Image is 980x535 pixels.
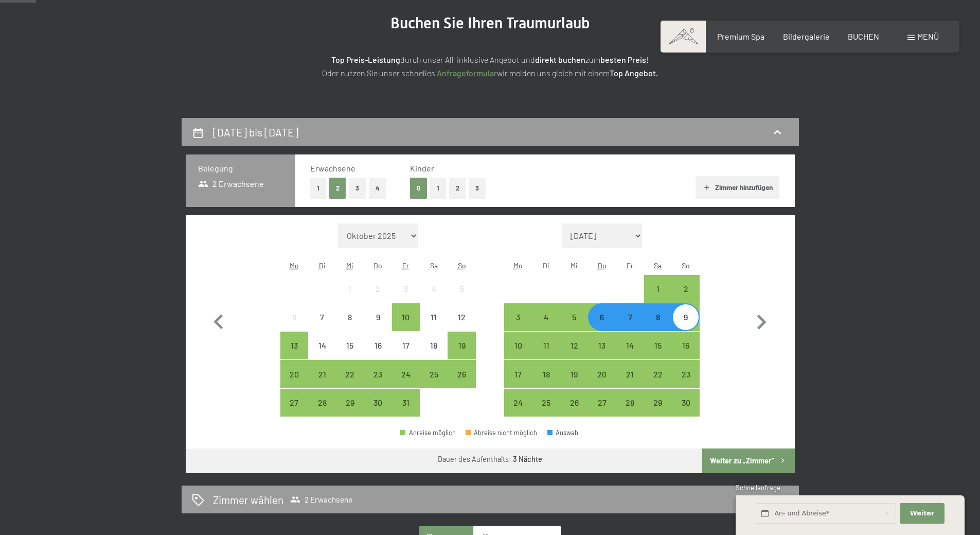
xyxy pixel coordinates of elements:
[336,303,364,331] div: Anreise nicht möglich
[420,275,448,303] div: Anreise nicht möglich
[616,332,644,359] div: Anreise möglich
[644,360,672,388] div: Sat Nov 22 2025
[364,303,392,331] div: Thu Oct 09 2025
[532,303,560,331] div: Anreise möglich
[281,370,307,396] div: 20
[393,370,419,396] div: 24
[736,484,780,492] span: Schnellanfrage
[448,360,475,388] div: Sun Oct 26 2025
[308,332,336,359] div: Tue Oct 14 2025
[616,360,644,388] div: Fri Nov 21 2025
[448,303,475,331] div: Anreise nicht möglich
[616,389,644,417] div: Anreise möglich
[337,341,363,367] div: 15
[848,31,879,41] span: BUCHEN
[336,360,364,388] div: Anreise möglich
[600,55,646,64] strong: besten Preis
[504,360,532,388] div: Anreise möglich
[336,303,364,331] div: Wed Oct 08 2025
[673,370,699,396] div: 23
[336,332,364,359] div: Wed Oct 15 2025
[336,389,364,417] div: Wed Oct 29 2025
[308,360,336,388] div: Tue Oct 21 2025
[910,509,934,518] span: Weiter
[290,261,299,270] abbr: Montag
[644,360,672,388] div: Anreise möglich
[458,261,466,270] abbr: Sonntag
[437,68,497,78] a: Anfrageformular
[400,429,456,436] div: Anreise möglich
[532,303,560,331] div: Tue Nov 04 2025
[589,399,615,424] div: 27
[616,389,644,417] div: Fri Nov 28 2025
[280,303,308,331] div: Mon Oct 06 2025
[532,332,560,359] div: Tue Nov 11 2025
[672,389,700,417] div: Sun Nov 30 2025
[561,313,587,339] div: 5
[672,303,700,331] div: Anreise möglich
[393,313,419,339] div: 10
[364,275,392,303] div: Anreise nicht möglich
[560,360,588,388] div: Wed Nov 19 2025
[672,389,700,417] div: Anreise möglich
[420,303,448,331] div: Anreise nicht möglich
[505,370,531,396] div: 17
[783,31,830,41] a: Bildergalerie
[645,341,671,367] div: 15
[717,31,764,41] a: Premium Spa
[280,332,308,359] div: Mon Oct 13 2025
[644,275,672,303] div: Sat Nov 01 2025
[392,275,420,303] div: Fri Oct 03 2025
[535,55,585,64] strong: direkt buchen
[616,303,644,331] div: Anreise möglich
[349,178,366,199] button: 3
[645,285,671,310] div: 1
[365,370,391,396] div: 23
[364,389,392,417] div: Anreise möglich
[402,261,409,270] abbr: Freitag
[616,303,644,331] div: Fri Nov 07 2025
[392,303,420,331] div: Fri Oct 10 2025
[393,285,419,310] div: 3
[309,313,335,339] div: 7
[588,332,616,359] div: Thu Nov 13 2025
[644,303,672,331] div: Sat Nov 08 2025
[532,360,560,388] div: Tue Nov 18 2025
[589,370,615,396] div: 20
[421,313,447,339] div: 11
[513,455,542,463] b: 3 Nächte
[505,313,531,339] div: 3
[673,313,699,339] div: 9
[673,341,699,367] div: 16
[309,399,335,424] div: 28
[533,313,559,339] div: 4
[588,303,616,331] div: Anreise möglich
[364,360,392,388] div: Thu Oct 23 2025
[513,261,523,270] abbr: Montag
[448,275,475,303] div: Anreise nicht möglich
[561,399,587,424] div: 26
[644,389,672,417] div: Anreise möglich
[393,341,419,367] div: 17
[198,178,264,189] span: 2 Erwachsene
[392,332,420,359] div: Anreise nicht möglich
[746,223,776,417] button: Nächster Monat
[672,360,700,388] div: Anreise möglich
[449,178,466,199] button: 2
[420,360,448,388] div: Anreise möglich
[392,332,420,359] div: Fri Oct 17 2025
[392,389,420,417] div: Anreise möglich
[561,341,587,367] div: 12
[616,360,644,388] div: Anreise möglich
[673,285,699,310] div: 2
[346,261,353,270] abbr: Mittwoch
[505,399,531,424] div: 24
[280,303,308,331] div: Anreise nicht möglich
[504,332,532,359] div: Mon Nov 10 2025
[589,313,615,339] div: 6
[430,178,446,199] button: 1
[364,332,392,359] div: Thu Oct 16 2025
[504,360,532,388] div: Mon Nov 17 2025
